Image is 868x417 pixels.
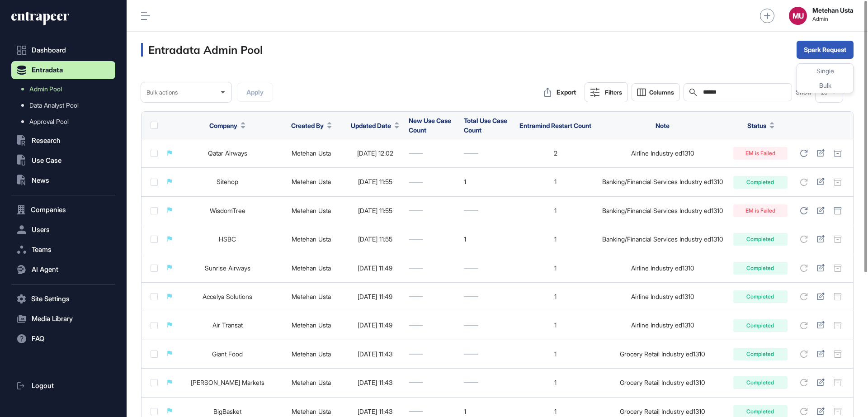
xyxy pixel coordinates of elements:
[812,16,854,22] span: Admin
[350,351,400,358] div: [DATE] 11:43
[210,207,245,214] a: WisdomTree
[797,64,853,78] div: Single
[292,379,331,386] a: Metehan Usta
[292,235,331,243] a: Metehan Usta
[11,330,115,348] button: FAQ
[291,121,324,130] span: Created By
[11,152,115,170] button: Use Case
[191,379,264,386] a: [PERSON_NAME] Markets
[601,379,724,386] div: Grocery Retail Industry ed1310
[733,348,788,360] div: Completed
[797,41,854,59] button: Spark Request
[350,207,400,214] div: [DATE] 11:55
[292,408,331,415] a: Metehan Usta
[733,233,788,246] div: Completed
[32,335,44,342] span: FAQ
[11,221,115,239] button: Users
[464,117,507,134] span: Total Use Case Count
[747,121,774,130] button: Status
[141,43,263,57] h3: Entradata Admin Pool
[519,265,592,272] div: 1
[350,178,400,185] div: [DATE] 11:55
[11,171,115,190] button: News
[32,246,52,253] span: Teams
[733,204,788,217] div: EM is Failed
[519,236,592,243] div: 1
[519,322,592,329] div: 1
[519,293,592,300] div: 1
[212,350,243,358] a: Giant Food
[350,322,400,329] div: [DATE] 11:49
[350,293,400,300] div: [DATE] 11:49
[209,121,237,130] span: Company
[32,382,54,389] span: Logout
[464,236,510,243] div: 1
[350,379,400,386] div: [DATE] 11:43
[733,376,788,389] div: Completed
[601,150,724,157] div: Airline Industry ed1310
[656,122,670,129] span: Note
[203,293,252,300] a: Accelya Solutions
[519,379,592,386] div: 1
[213,408,241,415] a: BigBasket
[796,89,812,96] span: Show
[747,121,766,130] span: Status
[11,310,115,328] button: Media Library
[605,89,622,96] div: Filters
[217,178,238,185] a: Sitehop
[16,97,115,114] a: Data Analyst Pool
[29,102,79,109] span: Data Analyst Pool
[601,178,724,185] div: Banking/Financial Services Industry ed1310
[350,408,400,415] div: [DATE] 11:43
[733,262,788,275] div: Completed
[11,61,115,79] button: Entradata
[350,236,400,243] div: [DATE] 11:55
[601,351,724,358] div: Grocery Retail Industry ed1310
[733,147,788,160] div: EM is Failed
[212,321,243,329] a: Air Transat
[11,132,115,150] button: Research
[519,207,592,214] div: 1
[539,83,581,101] button: Export
[32,315,73,322] span: Media Library
[291,121,332,130] button: Created By
[292,293,331,300] a: Metehan Usta
[292,350,331,358] a: Metehan Usta
[219,235,236,243] a: HSBC
[649,89,674,96] span: Columns
[601,293,724,300] div: Airline Industry ed1310
[519,122,591,129] span: Entramind Restart Count
[29,85,62,93] span: Admin Pool
[601,236,724,243] div: Banking/Financial Services Industry ed1310
[351,121,391,130] span: Updated Date
[292,264,331,272] a: Metehan Usta
[519,150,592,157] div: 2
[733,176,788,189] div: Completed
[519,408,592,415] div: 1
[209,121,245,130] button: Company
[146,89,178,96] span: Bulk actions
[11,41,115,59] a: Dashboard
[11,201,115,219] button: Companies
[32,226,50,233] span: Users
[11,290,115,308] button: Site Settings
[208,149,247,157] a: Qatar Airways
[32,266,58,273] span: AI Agent
[292,207,331,214] a: Metehan Usta
[464,178,510,185] div: 1
[292,178,331,185] a: Metehan Usta
[11,261,115,279] button: AI Agent
[32,47,66,54] span: Dashboard
[733,319,788,332] div: Completed
[351,121,399,130] button: Updated Date
[789,7,807,25] button: MU
[601,207,724,214] div: Banking/Financial Services Industry ed1310
[11,377,115,395] a: Logout
[292,321,331,329] a: Metehan Usta
[31,295,70,303] span: Site Settings
[32,177,49,184] span: News
[409,117,451,134] span: New Use Case Count
[32,66,63,74] span: Entradata
[32,157,61,164] span: Use Case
